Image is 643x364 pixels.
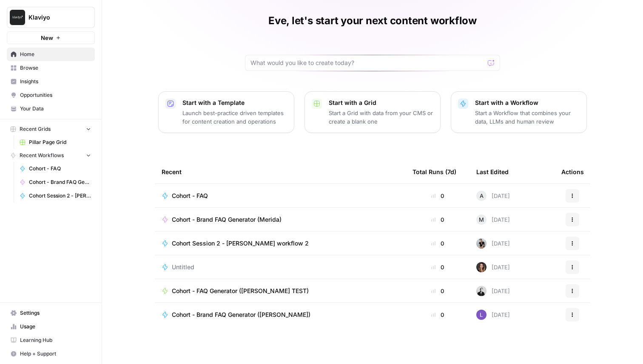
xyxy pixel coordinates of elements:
div: [DATE] [476,214,510,225]
div: Recent [162,160,399,183]
a: Usage [7,320,95,333]
span: Cohort - FAQ [172,192,208,200]
span: Cohort - FAQ [29,165,91,172]
img: 3v5gupj0m786yzjvk4tudrexhntl [476,310,487,320]
img: qq1exqcea0wapzto7wd7elbwtl3p [476,238,487,248]
div: [DATE] [476,310,510,320]
span: Recent Grids [20,125,51,133]
button: Start with a WorkflowStart a Workflow that combines your data, LLMs and human review [451,91,587,133]
span: Learning Hub [20,336,91,344]
div: [DATE] [476,262,510,272]
span: M [479,215,484,224]
div: 0 [413,239,463,248]
a: Settings [7,306,95,320]
img: 00f103ae82w71o70y7fa3rf9uroc [476,262,487,272]
span: Cohort Session 2 - [PERSON_NAME] workflow 2 [172,239,309,248]
span: Cohort - FAQ Generator ([PERSON_NAME] TEST) [172,287,309,295]
input: What would you like to create today? [250,59,484,67]
div: 0 [413,287,463,295]
span: Insights [20,78,91,85]
div: [DATE] [476,191,510,201]
span: Usage [20,323,91,330]
span: A [480,192,484,200]
img: Klaviyo Logo [10,10,25,25]
a: Cohort - Brand FAQ Generator ([PERSON_NAME]) [162,310,399,319]
a: Cohort - FAQ [162,192,399,200]
div: Total Runs (7d) [413,160,456,183]
span: Untitled [172,263,194,271]
div: [DATE] [476,286,510,296]
a: Browse [7,61,95,75]
button: New [7,31,95,44]
div: 0 [413,263,463,271]
span: Recent Workflows [20,152,64,159]
span: Your Data [20,105,91,113]
a: Your Data [7,102,95,116]
a: Cohort Session 2 - [PERSON_NAME] workflow 2 [162,239,399,248]
a: Cohort - FAQ Generator ([PERSON_NAME] TEST) [162,287,399,295]
a: Learning Hub [7,333,95,347]
button: Start with a GridStart a Grid with data from your CMS or create a blank one [304,91,441,133]
button: Start with a TemplateLaunch best-practice driven templates for content creation and operations [158,91,294,133]
a: Cohort - FAQ [16,162,95,175]
span: Opportunities [20,91,91,99]
div: [DATE] [476,238,510,248]
span: Klaviyo [28,13,80,22]
span: Pillar Page Grid [29,138,91,146]
a: Untitled [162,263,399,271]
p: Start with a Workflow [475,99,580,107]
span: Home [20,51,91,58]
h1: Eve, let's start your next content workflow [268,14,477,28]
span: Settings [20,309,91,317]
span: Help + Support [20,350,91,358]
a: Cohort - Brand FAQ Generator (Merida) [16,175,95,189]
span: Cohort - Brand FAQ Generator (Merida) [172,215,282,224]
p: Start with a Grid [329,99,433,107]
span: Cohort - Brand FAQ Generator (Merida) [29,178,91,186]
div: Last Edited [476,160,509,183]
div: 0 [413,215,463,224]
a: Cohort - Brand FAQ Generator (Merida) [162,215,399,224]
p: Start a Workflow that combines your data, LLMs and human review [475,109,580,126]
a: Home [7,48,95,61]
div: 0 [413,310,463,319]
span: Cohort - Brand FAQ Generator ([PERSON_NAME]) [172,310,310,319]
button: Workspace: Klaviyo [7,7,95,28]
a: Insights [7,75,95,88]
p: Launch best-practice driven templates for content creation and operations [182,109,287,126]
div: 0 [413,192,463,200]
span: Cohort Session 2 - [PERSON_NAME] workflow 2 [29,192,91,200]
div: Actions [561,160,584,183]
span: New [41,34,53,42]
span: Browse [20,64,91,72]
p: Start a Grid with data from your CMS or create a blank one [329,109,433,126]
img: agixb8m0qbbcrmfkdsdfmvqkq020 [476,286,487,296]
p: Start with a Template [182,99,287,107]
a: Cohort Session 2 - [PERSON_NAME] workflow 2 [16,189,95,203]
button: Recent Workflows [7,149,95,162]
button: Recent Grids [7,123,95,135]
a: Pillar Page Grid [16,135,95,149]
a: Opportunities [7,88,95,102]
button: Help + Support [7,347,95,361]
